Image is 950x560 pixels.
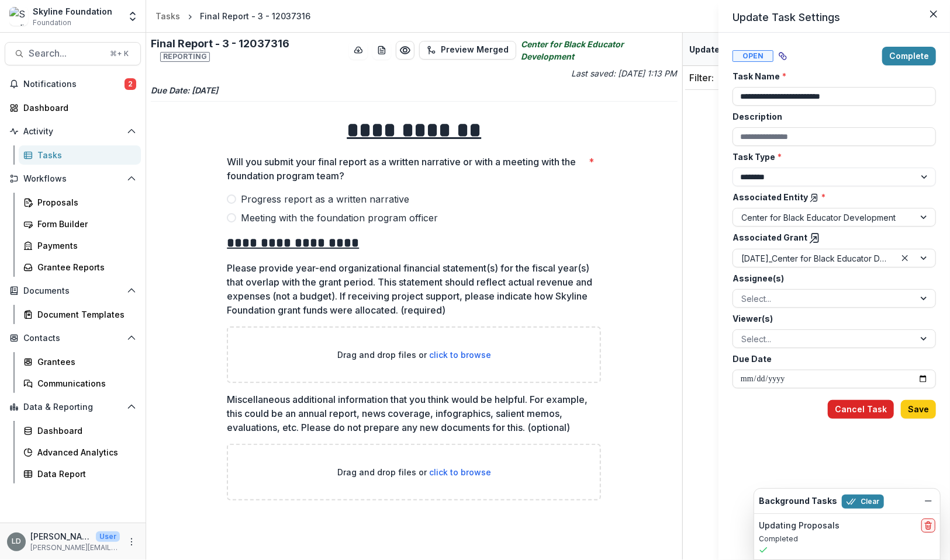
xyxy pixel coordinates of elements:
[733,353,929,365] label: Due Date
[759,521,840,531] h2: Updating Proposals
[921,494,935,508] button: Dismiss
[924,5,943,23] button: Close
[733,191,929,203] label: Associated Entity
[733,151,929,163] label: Task Type
[921,519,935,533] button: delete
[759,496,837,506] h2: Background Tasks
[882,47,936,65] button: Complete
[901,400,936,419] button: Save
[898,251,912,265] div: Clear selected options
[759,534,935,544] p: Completed
[733,50,773,62] span: Open
[773,47,792,65] button: View dependent tasks
[842,495,884,509] button: Clear
[828,400,894,419] button: Cancel Task
[733,110,929,123] label: Description
[733,231,929,244] label: Associated Grant
[733,312,929,325] label: Viewer(s)
[733,70,929,82] label: Task Name
[733,272,929,284] label: Assignee(s)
